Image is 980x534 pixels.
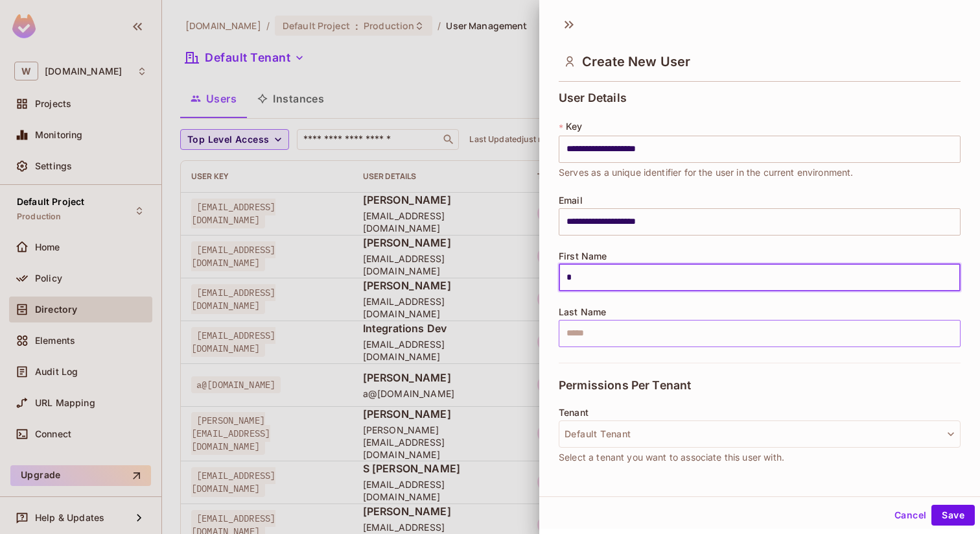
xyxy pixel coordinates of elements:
button: Default Tenant [559,420,961,448]
span: First Name [559,251,607,261]
span: Last Name [559,307,606,317]
span: Create New User [582,54,690,69]
span: Key [566,121,582,132]
button: Cancel [889,505,931,526]
button: Save [931,505,975,526]
span: Permissions Per Tenant [559,379,691,392]
span: Tenant [559,407,589,418]
span: Serves as a unique identifier for the user in the current environment. [559,165,854,180]
span: Email [559,195,583,206]
span: Select a tenant you want to associate this user with. [559,450,784,465]
span: User Details [559,91,627,104]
